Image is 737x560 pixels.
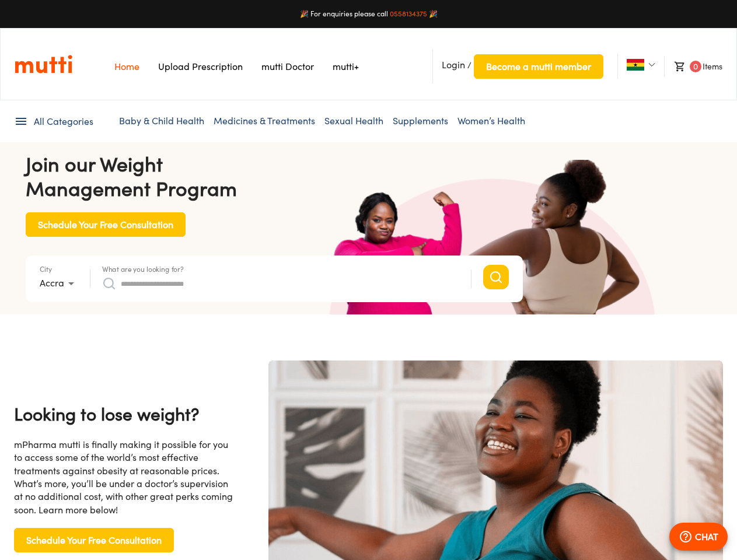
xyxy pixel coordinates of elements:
[14,438,236,516] div: mPharma mutti is finally making it possible for you to access some of the world’s most effective ...
[15,54,72,74] a: Link on the logo navigates to HomePage
[34,115,93,128] span: All Categories
[214,115,315,127] a: Medicines & Treatments
[40,265,52,272] label: City
[119,115,204,127] a: Baby & Child Health
[26,212,186,237] button: Schedule Your Free Consultation
[690,61,701,72] span: 0
[474,54,603,79] button: Become a mutti member
[432,50,603,83] li: /
[483,265,509,289] button: Search
[333,61,359,72] a: Navigates to mutti+ page
[669,523,728,551] button: CHAT
[390,9,427,18] a: 0558134375
[40,274,78,293] div: Accra
[261,61,314,72] a: Navigates to mutti doctor website
[14,402,236,426] h4: Looking to lose weight?
[648,61,655,68] img: Dropdown
[442,59,465,71] span: Login
[114,61,139,72] a: Navigates to Home Page
[14,528,174,552] button: Schedule Your Free Consultation
[486,58,591,75] span: Become a mutti member
[26,218,186,228] a: Schedule Your Free Consultation
[393,115,448,127] a: Supplements
[38,216,173,233] span: Schedule Your Free Consultation
[14,534,174,544] a: Schedule Your Free Consultation
[627,59,644,71] img: Ghana
[324,115,383,127] a: Sexual Health
[15,54,72,74] img: Logo
[457,115,525,127] a: Women’s Health
[695,530,718,544] p: CHAT
[102,265,184,272] label: What are you looking for?
[664,56,722,77] li: Items
[26,152,523,201] h4: Join our Weight Management Program
[26,532,162,548] span: Schedule Your Free Consultation
[158,61,243,72] a: Navigates to Prescription Upload Page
